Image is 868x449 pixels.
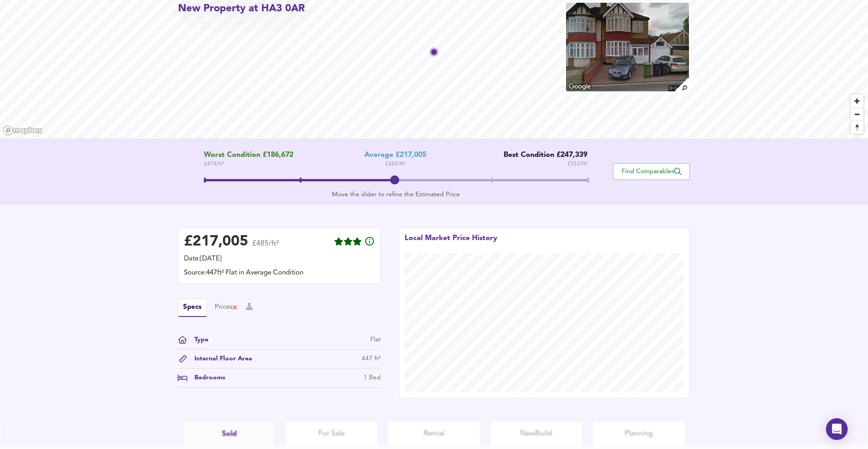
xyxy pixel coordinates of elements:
div: Local Market Price History [405,233,497,253]
div: Bedrooms [187,373,225,383]
div: £ 217,005 [184,235,248,249]
span: £ 418 / ft² [204,160,293,169]
img: property [565,2,690,92]
span: £ 485 / ft² [385,160,405,169]
span: £ 553 / ft² [567,160,587,169]
span: Find Comparables [618,167,685,176]
button: Zoom in [850,95,863,108]
button: Find Comparables [613,163,690,180]
div: 1 Bed [363,373,381,383]
a: Mapbox homepage [3,125,42,136]
div: Source: 447ft² Flat in Average Condition [184,268,375,278]
div: Best Condition £247,339 [497,151,587,160]
div: Date: [DATE] [184,254,375,264]
span: Zoom out [850,108,863,121]
span: £485/ft² [252,240,279,253]
div: 447 ft² [362,354,381,364]
button: Zoom out [850,108,863,121]
img: search [674,77,690,93]
div: Move the slider to refine the Estimated Price [204,190,588,199]
div: Average £217,005 [364,151,426,160]
span: Reset bearing to north [850,121,863,134]
button: Reset bearing to north [850,121,863,134]
div: Internal Floor Area [187,354,252,364]
button: Prices [215,302,238,312]
div: Open Intercom Messenger [826,418,848,440]
button: Specs [178,298,207,317]
div: Type [187,335,208,345]
h2: New Property at HA3 0AR [178,2,305,16]
div: Flat [370,335,381,345]
span: Worst Condition £186,672 [204,151,293,160]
